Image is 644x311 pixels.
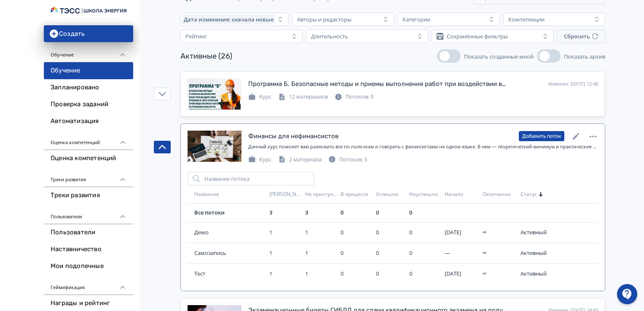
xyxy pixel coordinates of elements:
[376,209,406,217] div: 0
[409,228,442,237] div: 0
[508,16,545,23] div: Компетенции
[44,275,133,295] div: Геймификация
[521,191,537,198] span: Статус
[311,33,348,40] div: Длительность
[44,96,133,113] a: Проверка заданий
[44,42,133,62] div: Обучение
[306,29,428,43] button: Длительность
[341,270,372,278] div: 0
[44,258,133,275] a: Мои подопечные
[376,191,406,198] div: Успешно
[564,53,605,60] span: Показать архив
[503,13,605,26] button: Компетенции
[464,53,534,60] span: Показать созданные мной
[409,249,442,257] div: 0
[269,270,302,278] div: 1
[341,228,372,237] div: 0
[44,241,133,258] a: Наставничество
[194,249,266,257] a: Самозапись
[194,270,266,278] a: Тест
[409,209,442,217] div: 0
[44,79,133,96] a: Запланировано
[44,187,133,204] a: Треки развития
[180,51,232,62] div: Активные (26)
[44,224,133,241] a: Пользователи
[341,209,372,217] div: 0
[305,209,338,217] div: 3
[185,33,207,40] div: Рейтинг
[557,29,605,43] button: Сбросить
[483,228,517,237] div: ∞
[44,204,133,224] div: Пользователи
[341,191,372,198] div: В процессе
[519,131,564,141] button: Добавить поток
[341,249,372,257] div: 0
[376,228,406,237] div: 0
[51,7,126,15] img: https://files.teachbase.ru/system/account/58100/logo/medium-61d145adc09abfe037a1aefb650fc09a.png
[397,13,499,26] button: Категории
[248,79,507,89] div: Программа Б. Безопасные методы и приемы выполнения работ при воздействии вредных и (или) опасных ...
[445,228,479,237] div: 2 сент. 2025
[483,270,517,278] div: ∞
[305,270,338,278] div: 1
[445,191,463,198] span: Начало
[278,155,322,164] div: 2 материала
[278,93,328,101] div: 12 материалов
[376,249,406,257] div: 0
[297,16,352,23] div: Авторы и редакторы
[180,13,289,26] button: Дата изменения: сначала новые
[409,270,442,278] div: 0
[44,113,133,130] a: Автоматизация
[248,143,598,150] div: Данный курс поможет вам разложить все по полочкам и говорить с финансистами на одном языке. В нем...
[248,93,271,101] div: Курс
[445,249,479,257] div: —
[447,33,508,40] div: Сохранённые фильтры
[292,13,394,26] button: Авторы и редакторы
[409,191,442,198] div: Неуспешно
[305,228,338,237] div: 1
[521,249,550,257] div: Активный
[248,131,338,141] div: Финансы для нефинансистов
[194,191,219,198] span: Название
[44,150,133,167] a: Оценка компетенций
[269,228,302,237] div: 1
[376,270,406,278] div: 0
[305,191,338,198] div: Не приступали
[402,16,430,23] div: Категории
[445,270,479,278] div: 25 сент. 2025
[248,155,271,164] div: Курс
[335,93,373,101] div: Потоков: 0
[483,191,511,198] span: Окончание
[44,167,133,187] div: Треки развития
[305,249,338,257] div: 1
[44,130,133,150] div: Оценка компетенций
[521,270,550,278] div: Активный
[269,209,302,217] div: 3
[194,228,266,237] a: Демо
[194,209,225,216] a: Все потоки
[328,155,367,164] div: Потоков: 3
[180,29,303,43] button: Рейтинг
[44,25,133,42] button: Создать
[269,249,302,257] div: 1
[521,228,550,237] div: Активный
[548,80,598,88] div: Изменен: [DATE] 12:48
[44,62,133,79] a: Обучение
[432,29,554,43] button: Сохранённые фильтры
[184,16,274,23] span: Дата изменения: сначала новые
[269,191,302,198] div: [PERSON_NAME]
[483,249,517,257] div: ∞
